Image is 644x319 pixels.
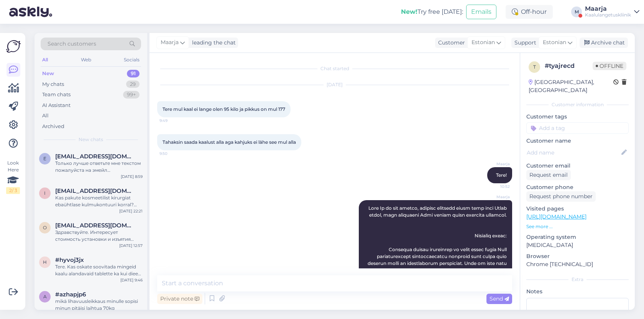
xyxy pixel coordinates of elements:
[466,5,496,19] button: Emails
[41,55,49,65] div: All
[157,65,512,72] div: Chat started
[43,294,47,299] span: a
[55,291,86,298] span: #azhapjp6
[526,288,629,296] p: Notes
[42,81,64,88] div: My chats
[526,162,629,170] p: Customer email
[55,160,143,174] div: Только лучше ответьте мне текстом пожалуйста на эмейл [EMAIL_ADDRESS][DOMAIN_NAME] или смс , а то...
[571,7,582,17] div: M
[43,156,46,161] span: e
[55,263,143,277] div: Tere. Kas oskate soovitada mingeid kaalu alandavaid tablette ka kui dieeti pean. Või mingit teed ...
[6,187,20,194] div: 2 / 3
[119,208,143,214] div: [DATE] 22:21
[55,222,135,229] span: oksana300568@mail.ru
[55,187,135,194] span: ilumetsroven@gmail.com
[526,122,629,134] input: Add a tag
[545,61,593,71] div: # tyajrecd
[42,91,71,99] div: Team chats
[161,38,179,47] span: Maarja
[585,6,639,18] a: MaarjaKaalulangetuskliinik
[6,159,20,194] div: Look Here
[44,190,46,196] span: i
[159,151,188,156] span: 9:50
[490,295,509,302] span: Send
[42,123,64,130] div: Archived
[529,78,613,94] div: [GEOGRAPHIC_DATA], [GEOGRAPHIC_DATA]
[79,136,103,143] span: New chats
[43,259,47,265] span: h
[496,172,507,178] span: Tere!
[119,243,143,248] div: [DATE] 12:57
[122,55,141,65] div: Socials
[506,5,553,19] div: Off-hour
[6,39,21,54] img: Askly Logo
[526,183,629,191] p: Customer phone
[42,70,54,77] div: New
[163,139,296,145] span: Tahaksin saada kaalust alla aga kahjuks ei lähe see mul alla
[585,12,631,18] div: Kaalulangetuskliinik
[55,229,143,243] div: Здравствуйте. Интересует стоимость установки и изъятия внутрижелудочного баллона.
[526,260,629,268] p: Chrome [TECHNICAL_ID]
[121,174,143,179] div: [DATE] 8:59
[526,113,629,121] p: Customer tags
[79,55,93,65] div: Web
[120,277,143,283] div: [DATE] 9:46
[472,38,495,47] span: Estonian
[526,205,629,213] p: Visited pages
[526,191,596,202] div: Request phone number
[526,137,629,145] p: Customer name
[157,294,202,304] div: Private note
[526,170,571,180] div: Request email
[511,39,536,47] div: Support
[126,81,140,88] div: 29
[55,194,143,208] div: Kas pakute kosmeetilist kirurgiat ebaühtlase kulmukontuuri korral? Näiteks luutsemendi kasutamist?
[163,106,285,112] span: Tere mul kaal ei lange olen 95 kilo ja pikkus on mul 177
[55,153,135,160] span: explose2@inbox.lv
[593,62,626,70] span: Offline
[401,8,417,15] b: New!
[585,6,631,12] div: Maarja
[526,101,629,108] div: Customer information
[189,39,236,47] div: leading the chat
[43,225,47,230] span: o
[123,91,140,99] div: 99+
[55,257,84,263] span: #hyvoj3jx
[526,213,586,220] a: [URL][DOMAIN_NAME]
[127,70,140,77] div: 91
[42,102,71,109] div: AI Assistant
[526,252,629,260] p: Browser
[435,39,465,47] div: Customer
[481,161,510,167] span: Maarja
[526,276,629,283] div: Extra
[526,241,629,249] p: [MEDICAL_DATA]
[48,40,96,48] span: Search customers
[527,148,620,157] input: Add name
[481,184,510,189] span: 10:52
[543,38,566,47] span: Estonian
[159,118,188,123] span: 9:49
[526,233,629,241] p: Operating system
[526,223,629,230] p: See more ...
[580,38,628,48] div: Archive chat
[533,64,536,70] span: t
[55,298,143,312] div: mikä lihavuusleikkaus minulle sopisi minun pitäisi laihtua 70kg
[42,112,49,120] div: All
[401,7,463,16] div: Try free [DATE]:
[157,81,512,88] div: [DATE]
[481,194,510,200] span: Maarja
